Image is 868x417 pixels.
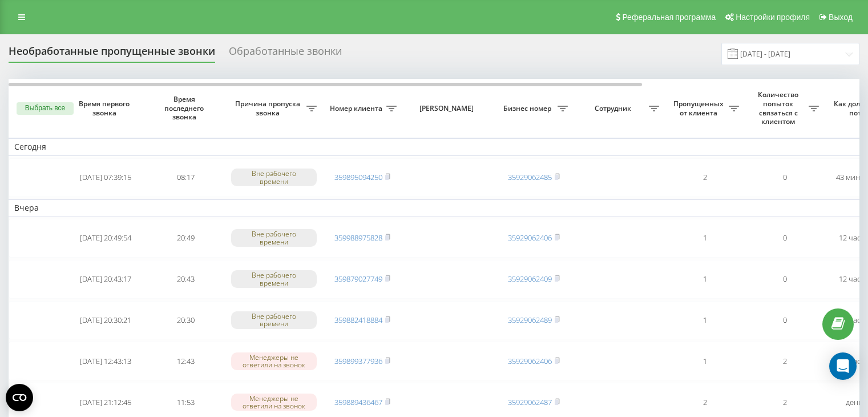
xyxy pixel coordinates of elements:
[75,99,136,117] span: Время первого звонка
[508,172,552,182] a: 35929062485
[334,274,382,284] a: 359879027749
[146,158,225,197] td: 08:17
[146,342,225,380] td: 12:43
[231,229,317,246] div: Вне рабочего времени
[508,274,552,284] a: 35929062409
[6,384,33,411] button: Open CMP widget
[146,219,225,258] td: 20:49
[745,158,825,197] td: 0
[745,342,825,380] td: 2
[750,90,809,126] span: Количество попыток связаться с клиентом
[146,260,225,299] td: 20:43
[665,301,745,340] td: 1
[231,352,317,370] div: Менеджеры не ответили на звонок
[745,260,825,299] td: 0
[665,219,745,258] td: 1
[736,13,810,22] span: Настройки профиля
[66,158,146,197] td: [DATE] 07:39:15
[334,356,382,366] a: 359899377936
[665,158,745,197] td: 2
[334,397,382,407] a: 359889436467
[665,342,745,380] td: 1
[508,397,552,407] a: 35929062487
[155,95,216,122] span: Время последнего звонка
[508,356,552,366] a: 35929062406
[334,232,382,243] a: 359988975828
[66,260,146,299] td: [DATE] 20:43:17
[328,104,386,113] span: Номер клиента
[231,99,306,117] span: Причина пропуска звонка
[229,45,342,63] div: Обработанные звонки
[622,13,716,22] span: Реферальная программа
[829,352,857,380] div: Open Intercom Messenger
[231,270,317,287] div: Вне рабочего времени
[66,301,146,340] td: [DATE] 20:30:21
[231,169,317,186] div: Вне рабочего времени
[66,219,146,258] td: [DATE] 20:49:54
[665,260,745,299] td: 1
[334,315,382,325] a: 359882418884
[579,104,649,113] span: Сотрудник
[334,172,382,182] a: 359895094250
[17,102,74,115] button: Выбрать все
[231,394,317,411] div: Менеджеры не ответили на звонок
[829,13,853,22] span: Выход
[231,311,317,328] div: Вне рабочего времени
[745,301,825,340] td: 0
[671,99,729,117] span: Пропущенных от клиента
[745,219,825,258] td: 0
[508,232,552,243] a: 35929062406
[66,342,146,380] td: [DATE] 12:43:13
[499,104,558,113] span: Бизнес номер
[146,301,225,340] td: 20:30
[508,315,552,325] a: 35929062489
[9,45,215,63] div: Необработанные пропущенные звонки
[412,104,484,113] span: [PERSON_NAME]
